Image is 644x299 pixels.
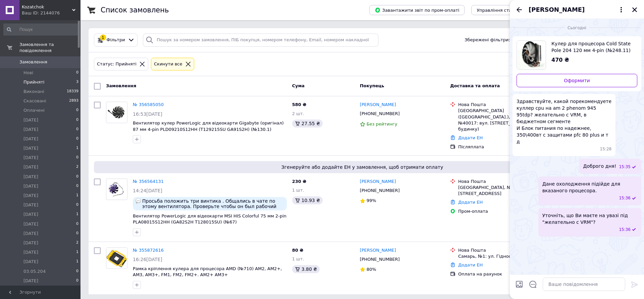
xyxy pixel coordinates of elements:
span: 2893 [69,98,78,104]
span: Cума [292,83,305,88]
span: [DATE] [23,183,38,189]
span: 0 [76,117,78,123]
span: Уточніть, що Ви маєте на увазі під "желательно с VRM"? [542,212,637,226]
a: Додати ЕН [458,200,483,205]
span: Замовлення [106,83,136,88]
span: 1 [76,259,78,265]
div: 27.55 ₴ [292,119,323,128]
div: Статус: Прийняті [96,61,138,68]
span: 580 ₴ [292,102,307,107]
span: [DATE] [23,193,38,199]
div: 12.08.2025 [513,24,641,31]
span: 2 [76,240,78,246]
span: 15:28 12.08.2025 [600,146,612,152]
span: 2 [76,164,78,170]
span: 1 шт. [292,256,304,261]
a: Фото товару [106,102,127,123]
span: Сьогодні [565,25,589,31]
span: [PHONE_NUMBER] [360,257,400,262]
span: Прийняті [23,79,44,85]
span: 3 [76,79,78,85]
span: 16:53[DATE] [133,111,162,117]
div: Cкинути все [153,61,184,68]
span: Оплачені [23,107,45,113]
span: Управління статусами [477,8,528,13]
img: Фото товару [106,180,127,198]
span: [DATE] [23,240,38,246]
a: [PERSON_NAME] [360,179,396,185]
span: [DATE] [23,278,38,284]
span: [DATE] [23,221,38,227]
span: [PERSON_NAME] [529,5,585,14]
span: 1 [76,249,78,255]
div: Нова Пошта [458,179,553,185]
div: [GEOGRAPHIC_DATA], №15: [STREET_ADDRESS] [458,185,553,197]
span: 1 шт. [292,188,304,193]
span: [DATE] [23,155,38,161]
div: Ваш ID: 2144076 [22,10,80,16]
img: 5036114323_w640_h640_kuler-dlya-protsessora.jpg [517,41,546,69]
h1: Список замовлень [101,6,169,14]
span: 15:36 12.08.2025 [619,227,631,233]
span: Виконані [23,89,44,95]
span: Завантажити звіт по пром-оплаті [375,7,459,13]
span: 0 [76,183,78,189]
div: Самарь, №1: ул. Гідності, 117 [458,253,553,259]
span: 14:24[DATE] [133,188,162,193]
span: 80 ₴ [292,248,304,253]
span: Дане охолодження підійде для вказаного процесора. [542,181,637,194]
div: 3.80 ₴ [292,265,320,273]
span: 0 [76,174,78,180]
a: [PERSON_NAME] [360,102,396,108]
span: [DATE] [23,249,38,255]
span: 2 шт. [292,111,304,116]
span: 80% [367,267,376,272]
span: 16:26[DATE] [133,257,162,262]
span: 470 ₴ [551,57,569,63]
a: Вентилятор кулер PowerLogic для відеокарти Gigabyte (оригінал) 87 мм 4-pin PLD09210S12HH (T129215... [133,120,284,132]
span: [DATE] [23,145,38,151]
span: Фільтри [107,37,125,43]
img: Фото товару [106,248,127,268]
button: Завантажити звіт по пром-оплаті [369,5,465,15]
span: [DATE] [23,164,38,170]
span: Доброго дня! [583,163,616,170]
span: 0 [76,136,78,142]
span: 0 [76,231,78,237]
span: 99% [367,198,376,203]
img: Фото товару [106,105,127,120]
input: Пошук [3,23,79,36]
span: 0 [76,127,78,133]
div: [GEOGRAPHIC_DATA] ([GEOGRAPHIC_DATA].), Поштомат №40017: вул. [STREET_ADDRESS] (біля будинку) [458,108,553,132]
button: Назад [515,6,523,14]
a: Переглянути товар [517,40,637,70]
span: [DATE] [23,231,38,237]
span: Просьба положить три винтика . Общались в чате по этому вентилятора. Проверьте чтобы он был рабоч... [142,198,284,209]
span: [DATE] [23,174,38,180]
button: [PERSON_NAME] [529,5,625,14]
span: 1 [76,193,78,199]
span: Рамка кріплення кулера для процесора AMD (№710) AM2, AM2+, AM3, AM3+, FM1, FM2, FM2+. АМ2+ АМ3+ [133,266,282,278]
span: [PHONE_NUMBER] [360,111,400,116]
span: Збережені фільтри: [465,37,510,43]
span: Згенеруйте або додайте ЕН у замовлення, щоб отримати оплату [97,164,628,170]
span: [DATE] [23,117,38,123]
span: 18339 [67,89,78,95]
span: 15:35 12.08.2025 [619,164,631,170]
a: [PERSON_NAME] [360,247,396,254]
span: 1 [76,211,78,217]
a: Фото товару [106,247,127,269]
a: Додати ЕН [458,262,483,267]
span: [DATE] [23,136,38,142]
span: 0 [76,221,78,227]
a: Вентилятор PowerLogic для відеокарти MSI HIS Colorful 75 мм 2-pin PLA08015S12HH (GA82S2H T128015S... [133,213,286,225]
div: Нова Пошта [458,247,553,253]
span: Kozatchok [22,4,72,10]
span: 0 [76,268,78,275]
a: Додати ЕН [458,135,483,140]
button: Відкрити шаблони відповідей [529,280,537,289]
div: Пром-оплата [458,208,553,214]
span: [DATE] [23,127,38,133]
